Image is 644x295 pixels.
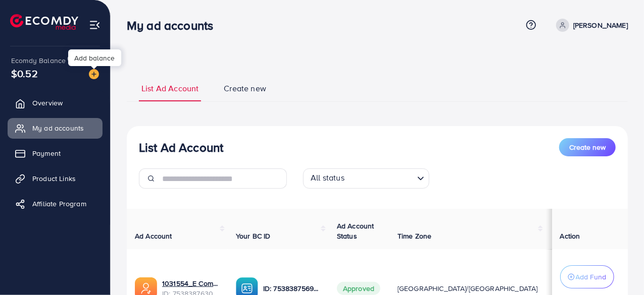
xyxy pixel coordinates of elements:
[162,278,220,288] a: 1031554_E Comdey_1755167724110
[303,168,429,189] div: Search for option
[32,173,76,184] span: Product Links
[337,282,380,295] span: Approved
[348,170,413,186] input: Search for option
[8,93,103,113] a: Overview
[573,19,628,31] p: [PERSON_NAME]
[32,148,61,158] span: Payment
[569,142,606,152] span: Create new
[127,18,221,33] h3: My ad accounts
[89,69,99,79] img: image
[8,143,103,163] a: Payment
[68,49,121,66] div: Add balance
[32,123,84,133] span: My ad accounts
[263,282,321,294] p: ID: 7538387569235771393
[236,231,271,241] span: Your BC ID
[337,221,374,241] span: Ad Account Status
[576,271,607,283] p: Add Fund
[8,168,103,189] a: Product Links
[89,19,101,31] img: menu
[11,55,66,66] span: Ecomdy Balance
[398,283,538,293] span: [GEOGRAPHIC_DATA]/[GEOGRAPHIC_DATA]
[139,140,223,155] h3: List Ad Account
[11,66,38,81] span: $0.52
[560,231,580,241] span: Action
[309,170,346,186] span: All status
[552,19,628,32] a: [PERSON_NAME]
[32,199,86,209] span: Affiliate Program
[559,138,616,156] button: Create new
[224,83,266,94] span: Create new
[141,83,199,94] span: List Ad Account
[32,98,63,108] span: Overview
[10,14,78,30] img: logo
[135,231,172,241] span: Ad Account
[8,194,103,214] a: Affiliate Program
[560,265,614,288] button: Add Fund
[398,231,431,241] span: Time Zone
[8,118,103,138] a: My ad accounts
